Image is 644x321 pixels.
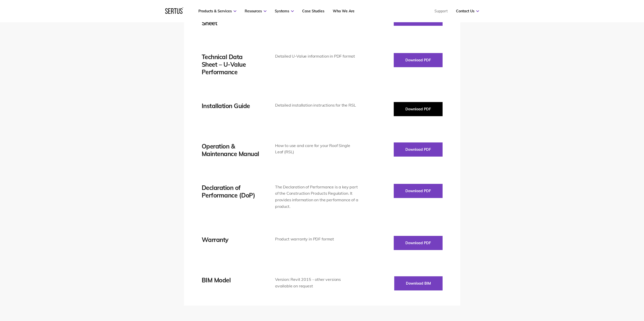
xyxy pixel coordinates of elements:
div: Installation Guide [202,102,260,110]
iframe: Chat Widget [553,262,644,321]
button: Download PDF [394,102,443,116]
div: Detailed installation instructions for the RSL [275,102,359,109]
a: Products & Services [198,9,236,13]
button: Download BIM [394,276,443,290]
button: Download PDF [394,184,443,198]
a: Case Studies [302,9,324,13]
div: Declaration of Performance (DoP) [202,184,260,199]
div: Technical Data Sheet – U-Value Performance [202,53,260,76]
a: Systems [275,9,294,13]
div: Version: Revit 2015 - other versions available on request [275,276,359,289]
div: Warranty [202,236,260,243]
div: Detailed U-Value information in PDF format [275,53,359,60]
button: Download PDF [394,236,443,250]
a: Resources [245,9,266,13]
a: Support [434,9,448,13]
a: Who We Are [333,9,355,13]
div: The Declaration of Performance is a key part of the Construction Products Regulation. It provides... [275,184,359,210]
div: Operation & Maintenance Manual [202,142,260,158]
button: Download PDF [394,53,443,67]
div: BIM Model [202,276,260,284]
a: Contact Us [456,9,479,13]
button: Download PDF [394,142,443,157]
div: Product warranty in PDF format [275,236,359,242]
div: How to use and care for your Roof Single Leaf (RSL) [275,142,359,155]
